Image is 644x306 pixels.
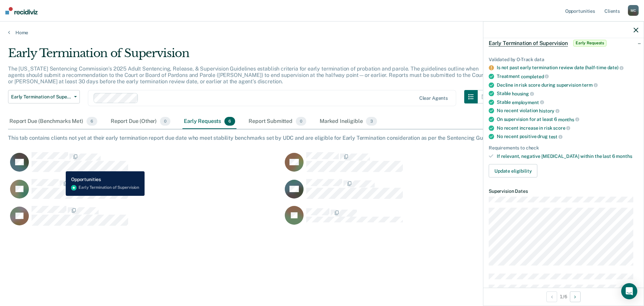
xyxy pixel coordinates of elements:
span: 0 [296,117,306,126]
div: Is not past early termination review date (half-time date) [497,65,638,71]
div: Decline in risk score during supervision [497,82,638,88]
dt: Supervision Dates [489,188,638,194]
span: Early Termination of Supervision [489,40,568,46]
span: test [549,134,562,139]
button: Next Opportunity [570,291,581,302]
span: employment [512,99,544,105]
span: Early Requests [573,40,606,46]
div: Requirements to check [489,145,638,150]
div: Open Intercom Messenger [621,283,637,299]
div: No recent increase in risk [497,125,638,131]
div: Report Submitted [247,114,308,129]
div: CaseloadOpportunityCell-214065 [8,179,283,206]
div: Stable [497,91,638,97]
p: The [US_STATE] Sentencing Commission’s 2025 Adult Sentencing, Release, & Supervision Guidelines e... [8,65,485,85]
span: 3 [366,117,377,126]
div: Clear agents [419,95,448,101]
div: CaseloadOpportunityCell-207425 [8,206,283,232]
div: Early Termination of SupervisionEarly Requests [483,32,644,54]
span: completed [521,74,549,79]
div: No recent violation [497,108,638,114]
div: Treatment [497,74,638,80]
div: Report Due (Other) [109,114,172,129]
div: This tab contains clients not yet at their early termination report due date who meet stability b... [8,135,636,141]
div: Early Termination of Supervision [8,46,491,65]
div: On supervision for at least 6 [497,117,638,123]
div: 1 / 6 [483,288,644,305]
div: If relevant, negative [MEDICAL_DATA] within the last 6 [497,153,638,159]
div: CaseloadOpportunityCell-202809 [283,179,557,206]
div: CaseloadOpportunityCell-245749 [8,152,283,179]
div: Marked Ineligible [318,114,378,129]
div: Validated by O-Track data [489,56,638,62]
button: Update eligibility [489,164,537,178]
span: history [539,108,559,114]
span: 6 [224,117,235,126]
div: M C [628,5,639,16]
span: months [558,117,579,122]
div: No recent positive drug [497,134,638,140]
span: housing [512,91,534,96]
span: score [553,125,570,131]
div: Report Due (Benchmarks Met) [8,114,99,129]
span: 0 [160,117,170,126]
span: 6 [87,117,97,126]
span: months [616,153,632,159]
img: Recidiviz [5,7,38,14]
button: Previous Opportunity [546,291,557,302]
a: Home [8,30,636,36]
div: Early Requests [182,114,236,129]
span: Early Termination of Supervision [11,94,71,100]
div: Stable [497,99,638,105]
div: CaseloadOpportunityCell-174476 [283,152,557,179]
span: term [582,82,597,88]
div: CaseloadOpportunityCell-39127 [283,206,557,232]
